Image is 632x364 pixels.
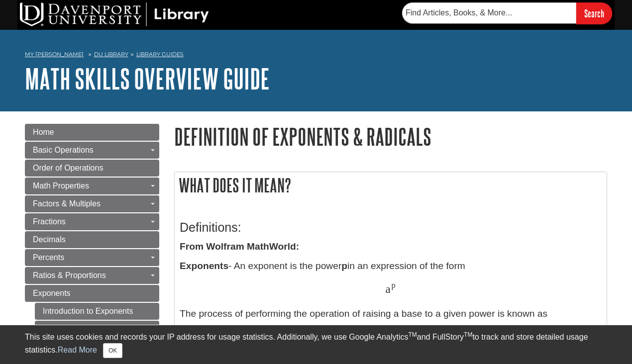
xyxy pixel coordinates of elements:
[33,164,103,172] span: Order of Operations
[402,2,576,23] input: Find Articles, Books, & More...
[33,146,94,154] span: Basic Operations
[25,331,607,358] div: This site uses cookies and records your IP address for usage statistics. Additionally, we use Goo...
[33,217,66,226] span: Fractions
[25,50,84,59] a: My [PERSON_NAME]
[25,249,159,266] a: Percents
[25,267,159,284] a: Ratios & Proportions
[35,321,159,338] a: Rules of Exponents
[25,213,159,230] a: Fractions
[33,235,66,244] span: Decimals
[25,285,159,302] a: Exponents
[25,195,159,212] a: Factors & Multiples
[25,124,159,141] a: Home
[94,51,128,58] a: DU Library
[464,331,472,338] sup: TM
[33,253,64,262] span: Percents
[25,142,159,159] a: Basic Operations
[33,271,106,279] span: Ratios & Proportions
[136,51,184,58] a: Library Guides
[392,280,396,290] span: p
[174,124,607,149] h1: Definition of Exponents & Radicals
[33,199,101,208] span: Factors & Multiples
[58,346,97,354] a: Read More
[25,63,270,94] a: Math Skills Overview Guide
[341,261,347,271] b: p
[35,303,159,320] a: Introduction to Exponents
[408,331,417,338] sup: TM
[20,2,209,26] img: DU Library
[33,182,89,190] span: Math Properties
[385,282,390,295] span: a
[180,220,602,235] h3: Definitions:
[33,289,71,297] span: Exponents
[25,178,159,194] a: Math Properties
[576,2,612,24] input: Search
[25,48,607,64] nav: breadcrumb
[402,2,612,24] form: Searches DU Library's articles, books, and more
[180,261,228,271] b: Exponents
[175,172,607,198] h2: What does it mean?
[25,160,159,177] a: Order of Operations
[33,128,54,136] span: Home
[25,231,159,248] a: Decimals
[180,241,299,252] strong: From Wolfram MathWorld:
[103,343,122,358] button: Close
